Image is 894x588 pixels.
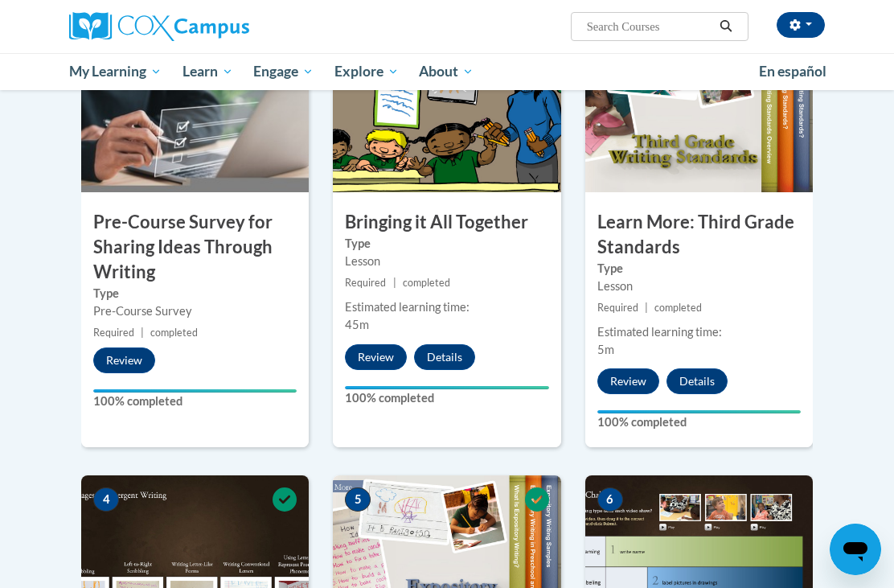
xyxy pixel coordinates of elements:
span: About [419,62,474,81]
button: Search [714,17,738,36]
button: Review [345,344,407,370]
button: Review [93,347,155,373]
img: Course Image [81,31,309,192]
label: 100% completed [597,413,801,431]
button: Details [666,368,728,394]
div: Your progress [597,410,801,413]
div: Estimated learning time: [597,323,801,341]
button: Account Settings [777,12,825,38]
span: 6 [597,487,623,512]
span: 5 [345,487,371,512]
div: Your progress [93,389,297,393]
button: Review [597,368,659,394]
a: Cox Campus [69,12,305,41]
span: Explore [334,62,399,81]
img: Course Image [333,31,560,192]
label: Type [345,235,548,253]
span: 45m [345,318,369,331]
div: Main menu [57,53,837,90]
span: | [645,302,648,314]
a: Learn [172,53,244,90]
div: Your progress [345,386,548,389]
span: Required [345,277,386,289]
img: Cox Campus [69,12,249,41]
h3: Learn More: Third Grade Standards [585,210,813,260]
span: completed [654,302,702,314]
button: Details [414,344,475,370]
label: 100% completed [93,393,297,410]
a: My Learning [59,53,172,90]
span: | [393,277,396,289]
span: Required [93,327,134,339]
span: | [141,327,144,339]
a: En español [748,55,837,88]
span: completed [150,327,198,339]
label: Type [93,285,297,302]
a: About [409,53,485,90]
span: 5m [597,343,614,356]
span: En español [759,63,826,80]
iframe: Button to launch messaging window [830,524,881,575]
div: Pre-Course Survey [93,302,297,320]
div: Estimated learning time: [345,298,548,316]
label: 100% completed [345,389,548,407]
span: Learn [182,62,233,81]
h3: Bringing it All Together [333,210,560,235]
div: Lesson [345,253,548,270]
img: Course Image [585,31,813,192]
a: Explore [324,53,409,90]
input: Search Courses [585,17,714,36]
label: Type [597,260,801,278]
h3: Pre-Course Survey for Sharing Ideas Through Writing [81,210,309,284]
span: 4 [93,487,119,512]
span: completed [403,277,450,289]
span: My Learning [69,62,162,81]
a: Engage [243,53,324,90]
span: Engage [253,62,314,81]
div: Lesson [597,278,801,295]
span: Required [597,302,638,314]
